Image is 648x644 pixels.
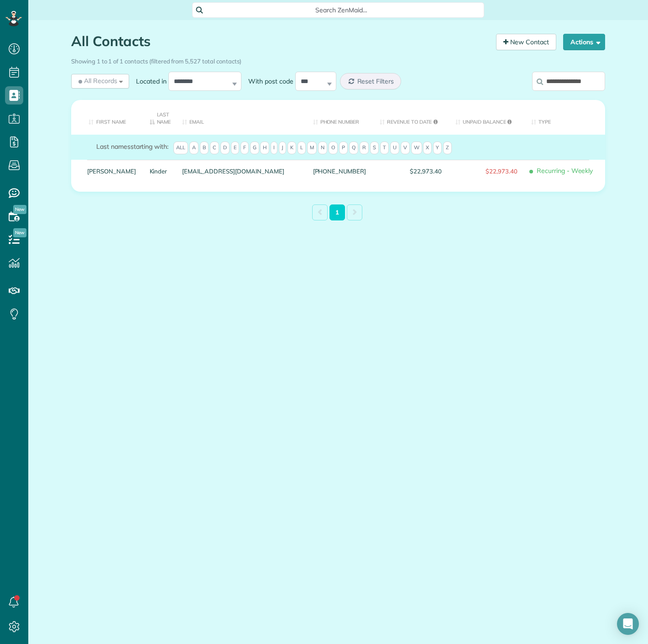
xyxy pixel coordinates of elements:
span: T [380,141,389,154]
span: P [339,141,348,154]
span: Q [349,141,358,154]
span: R [360,141,369,154]
span: I [271,141,277,154]
span: U [390,141,399,154]
span: G [250,141,259,154]
th: Type: activate to sort column ascending [524,100,605,135]
th: First Name: activate to sort column ascending [71,100,143,135]
span: F [240,141,249,154]
span: B [200,141,209,154]
label: starting with: [96,142,168,151]
label: With post code [241,77,295,86]
label: Located in [129,77,168,86]
div: Showing 1 to 1 of 1 contacts (filtered from 5,527 total contacts) [71,53,605,66]
th: Revenue to Date: activate to sort column ascending [373,100,449,135]
a: 1 [329,204,345,220]
span: O [329,141,338,154]
th: Unpaid Balance: activate to sort column ascending [449,100,524,135]
span: M [307,141,317,154]
th: Email: activate to sort column ascending [175,100,306,135]
span: All Records [77,76,117,85]
span: C [210,141,219,154]
span: H [260,141,269,154]
span: Z [443,141,452,154]
button: Actions [563,34,605,50]
span: Recurring - Weekly [531,163,598,179]
h1: All Contacts [71,34,489,49]
span: E [231,141,239,154]
span: A [189,141,199,154]
span: $22,973.40 [455,168,517,174]
div: [PHONE_NUMBER] [306,160,373,183]
span: K [287,141,296,154]
span: Last names [96,142,131,151]
span: D [220,141,230,154]
span: New [13,205,26,214]
span: S [370,141,379,154]
span: $22,973.40 [380,168,442,174]
span: V [401,141,410,154]
a: [PERSON_NAME] [87,168,136,174]
span: Reset Filters [357,77,394,85]
span: X [423,141,432,154]
div: Open Intercom Messenger [617,613,639,635]
div: [EMAIL_ADDRESS][DOMAIN_NAME] [175,160,306,183]
span: J [279,141,286,154]
a: Kinder [150,168,168,174]
th: Last Name: activate to sort column descending [143,100,175,135]
span: Y [433,141,442,154]
span: W [411,141,422,154]
span: N [318,141,327,154]
a: New Contact [496,34,556,50]
th: Phone number: activate to sort column ascending [306,100,373,135]
span: New [13,228,26,237]
span: All [173,141,188,154]
span: L [298,141,306,154]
